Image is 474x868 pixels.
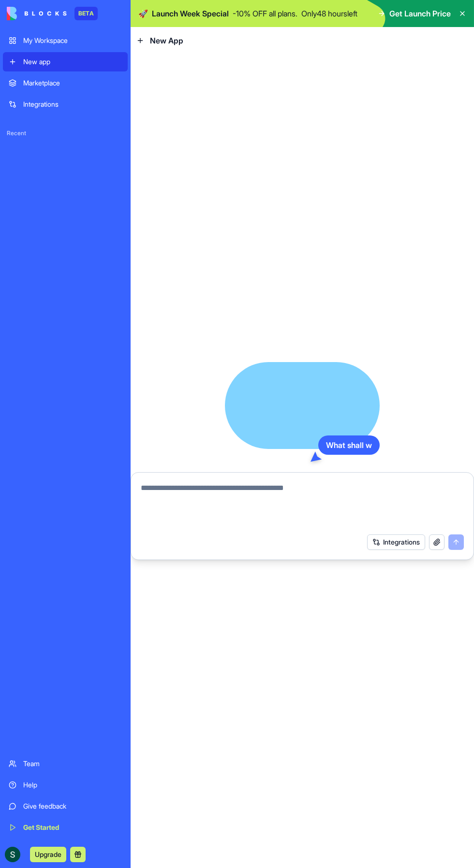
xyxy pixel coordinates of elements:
div: Integrations [23,99,122,109]
div: Get Started [23,823,122,832]
span: Launch Week Special [152,8,229,19]
div: Marketplace [23,78,122,88]
div: New app [23,57,122,67]
a: New app [3,52,128,71]
a: Integrations [3,95,128,114]
a: Get Started [3,818,128,837]
a: Give feedback [3,797,128,816]
a: BETA [7,7,98,20]
span: 🚀 [138,8,148,19]
div: Team [23,759,122,769]
a: Marketplace [3,73,128,93]
div: BETA [74,7,98,20]
div: What shall w [318,435,380,455]
button: Upgrade [30,847,66,862]
button: Integrations [367,534,425,550]
a: Team [3,754,128,773]
span: Recent [3,129,128,137]
p: Only 48 hours left [301,8,357,19]
div: Give feedback [23,801,122,811]
a: My Workspace [3,31,128,50]
a: Help [3,775,128,795]
div: Help [23,780,122,790]
span: Get Launch Price [389,8,451,19]
span: New App [150,35,183,46]
p: - 10 % OFF all plans. [233,8,297,19]
a: Upgrade [30,849,66,859]
img: logo [7,7,67,20]
img: ACg8ocKrkXFCpTReAGcDo9CqhuXvneMTC1jSp0515gS1o95jxFav0w=s96-c [5,847,20,862]
div: My Workspace [23,36,122,45]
